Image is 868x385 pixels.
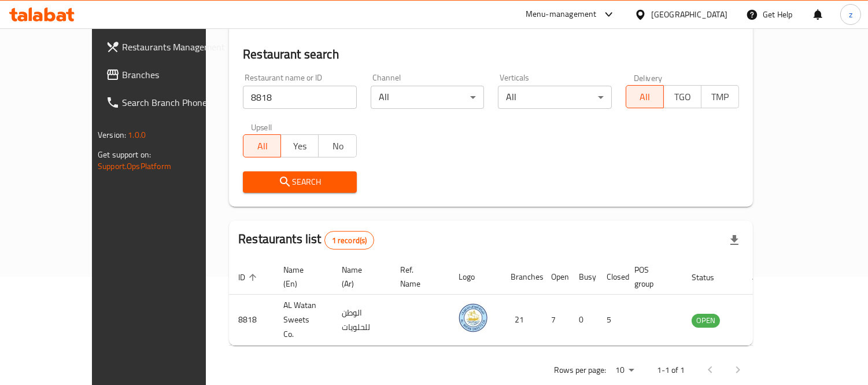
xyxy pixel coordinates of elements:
button: All [626,85,664,108]
td: 0 [570,295,597,346]
h2: Restaurants list [238,230,374,250]
span: z [849,8,852,21]
a: Support.OpsPlatform [98,159,171,174]
div: All [371,86,484,109]
span: Restaurants Management [122,40,228,54]
button: No [318,134,356,157]
th: Branches [501,259,542,295]
span: POS group [634,263,668,291]
span: ID [238,270,260,284]
span: Name (En) [283,263,319,291]
span: Get support on: [98,147,151,162]
span: TGO [668,89,697,105]
button: TMP [701,85,739,108]
div: Rows per page: [611,362,638,379]
span: Name (Ar) [342,263,377,291]
th: Logo [449,259,501,295]
input: Search for restaurant name or ID.. [243,86,356,109]
p: 1-1 of 1 [657,363,685,377]
td: 21 [501,295,542,346]
span: Ref. Name [400,263,435,291]
span: 1.0.0 [128,127,146,142]
div: All [498,86,611,109]
img: AL Watan Sweets Co. [459,303,487,332]
td: الوطن للحلويات [333,295,391,346]
a: Restaurants Management [97,33,237,61]
th: Open [542,259,570,295]
table: enhanced table [229,259,783,346]
label: Delivery [634,74,663,82]
button: All [243,134,281,157]
th: Action [743,259,783,295]
p: Rows per page: [554,363,606,377]
span: Search Branch Phone [122,96,228,109]
div: Menu-management [526,8,597,21]
div: Export file [721,226,748,254]
th: Closed [597,259,625,295]
span: All [248,138,276,155]
td: AL Watan Sweets Co. [274,295,333,346]
span: TMP [706,89,734,105]
span: Status [692,270,729,284]
td: 7 [542,295,570,346]
td: 8818 [229,295,274,346]
div: Total records count [324,231,375,250]
span: Branches [122,68,228,82]
span: 1 record(s) [325,235,374,246]
th: Busy [570,259,597,295]
button: TGO [663,85,701,108]
td: 5 [597,295,625,346]
label: Upsell [251,123,272,131]
a: Branches [97,61,237,89]
button: Yes [280,134,319,157]
span: Version: [98,127,126,142]
button: Search [243,171,356,193]
span: Yes [286,138,314,155]
h2: Restaurant search [243,46,739,63]
span: Search [252,175,347,189]
div: [GEOGRAPHIC_DATA] [651,8,727,21]
span: OPEN [692,314,720,327]
div: OPEN [692,314,720,328]
a: Search Branch Phone [97,89,237,116]
span: All [631,89,659,105]
div: Menu [752,313,774,327]
span: No [323,138,352,155]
